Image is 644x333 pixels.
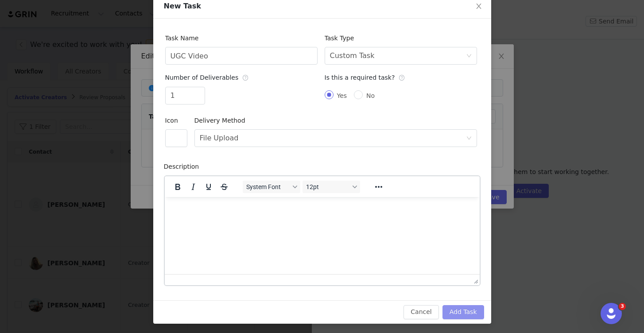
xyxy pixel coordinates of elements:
[475,3,482,10] i: icon: close
[170,181,185,193] button: Bold
[325,74,405,81] span: Is this a required task?
[306,183,349,190] span: 12pt
[363,92,378,99] span: No
[194,117,250,124] label: Delivery Method
[243,181,300,193] button: Fonts
[201,181,216,193] button: Underline
[164,163,204,170] label: Description
[200,130,239,147] div: File Upload
[246,183,290,190] span: System Font
[371,181,386,193] button: Reveal or hide additional toolbar items
[303,181,360,193] button: Font sizes
[165,117,182,124] label: Icon
[442,305,484,319] button: Add Task
[165,74,249,81] span: Number of Deliverables
[470,275,480,285] div: Press the Up and Down arrow keys to resize the editor.
[165,35,203,42] label: Task Name
[217,181,232,193] button: Strikethrough
[330,47,375,64] div: Custom Task
[165,197,480,274] iframe: Rich Text Area
[466,136,472,142] i: icon: down
[186,181,201,193] button: Italic
[403,305,438,319] button: Cancel
[325,35,359,42] label: Task Type
[466,53,472,59] i: icon: down
[164,2,201,10] span: New Task
[619,303,626,310] span: 3
[601,303,622,324] iframe: Intercom live chat
[334,92,351,99] span: Yes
